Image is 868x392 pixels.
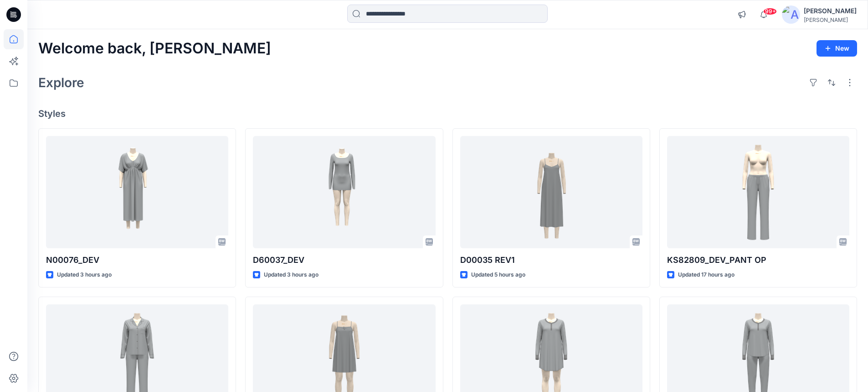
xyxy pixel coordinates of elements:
[804,16,857,23] div: [PERSON_NAME]
[667,136,849,249] a: KS82809_DEV_PANT OP
[667,254,849,267] p: KS82809_DEV_PANT OP
[804,5,857,16] div: [PERSON_NAME]
[471,270,525,280] p: Updated 5 hours ago
[817,40,857,57] button: New
[57,270,112,280] p: Updated 3 hours ago
[253,254,435,267] p: D60037_DEV
[253,136,435,249] a: D60037_DEV
[46,136,228,249] a: N00076_DEV
[38,108,857,119] h4: Styles
[460,136,642,249] a: D00035 REV1
[763,8,777,15] span: 99+
[460,254,642,267] p: D00035 REV1
[264,270,318,280] p: Updated 3 hours ago
[38,75,84,90] h2: Explore
[38,40,271,57] h2: Welcome back, [PERSON_NAME]
[782,5,800,24] img: avatar
[678,270,734,280] p: Updated 17 hours ago
[46,254,228,267] p: N00076_DEV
